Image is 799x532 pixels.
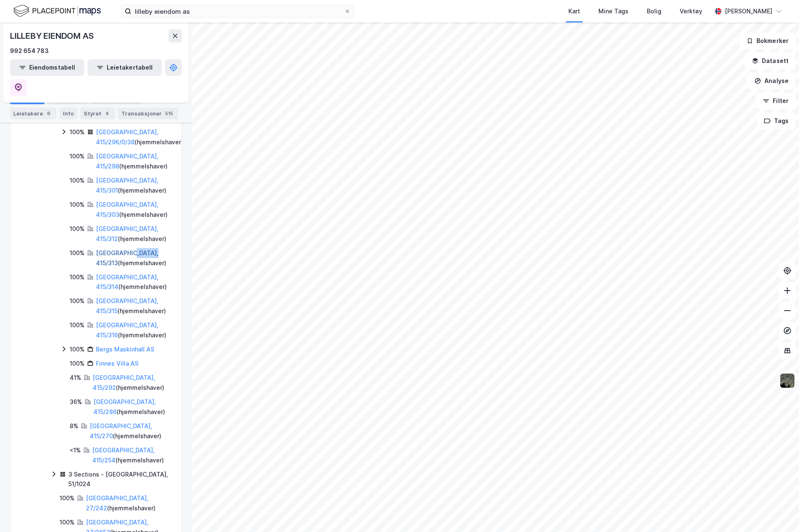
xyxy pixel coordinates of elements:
[93,373,183,393] div: ( hjemmelshaver )
[60,517,75,527] div: 100%
[70,248,85,258] div: 100%
[568,6,580,16] div: Kart
[96,249,158,266] a: [GEOGRAPHIC_DATA], 415/313
[739,33,796,49] button: Bokmerker
[96,127,183,147] div: ( hjemmelshaver )
[96,176,183,196] div: ( hjemmelshaver )
[10,46,49,56] div: 992 654 783
[745,53,796,69] button: Datasett
[70,296,85,306] div: 100%
[70,320,85,330] div: 100%
[598,6,628,16] div: Mine Tags
[96,320,183,340] div: ( hjemmelshaver )
[118,108,178,119] div: Transaksjoner
[88,59,162,76] button: Leietakertabell
[96,248,183,268] div: ( hjemmelshaver )
[96,224,183,244] div: ( hjemmelshaver )
[70,445,81,455] div: <1%
[96,151,183,171] div: ( hjemmelshaver )
[86,494,148,512] a: [GEOGRAPHIC_DATA], 27/242
[60,108,77,119] div: Info
[96,297,158,314] a: [GEOGRAPHIC_DATA], 415/315
[86,493,183,513] div: ( hjemmelshaver )
[70,127,85,137] div: 100%
[131,5,344,18] input: Søk på adresse, matrikkel, gårdeiere, leietakere eller personer
[92,445,183,465] div: ( hjemmelshaver )
[96,225,158,242] a: [GEOGRAPHIC_DATA], 415/312
[92,447,155,464] a: [GEOGRAPHIC_DATA], 415/254
[90,421,183,441] div: ( hjemmelshaver )
[757,113,796,129] button: Tags
[70,421,78,431] div: 8%
[757,492,799,532] div: Kontrollprogram for chat
[10,59,84,76] button: Eiendomstabell
[96,200,183,220] div: ( hjemmelshaver )
[10,108,56,119] div: Leietakere
[70,373,81,383] div: 41%
[70,200,85,210] div: 100%
[757,492,799,532] iframe: Chat Widget
[96,274,158,291] a: [GEOGRAPHIC_DATA], 415/314
[70,176,85,186] div: 100%
[80,108,115,119] div: Styret
[779,373,795,389] img: 9k=
[10,29,95,43] div: LILLEBY EIENDOM AS
[103,109,111,118] div: 4
[96,128,158,146] a: [GEOGRAPHIC_DATA], 415/296/0/38
[680,6,702,16] div: Verktøy
[756,93,796,109] button: Filter
[96,346,154,353] a: Bergs Maskinhall AS
[60,493,75,503] div: 100%
[96,296,183,316] div: ( hjemmelshaver )
[747,73,796,89] button: Analyse
[93,398,156,415] a: [GEOGRAPHIC_DATA], 415/286
[70,224,85,234] div: 100%
[70,272,85,282] div: 100%
[96,360,138,367] a: Finnes Villa AS
[93,397,183,417] div: ( hjemmelshaver )
[70,359,85,369] div: 100%
[90,422,152,439] a: [GEOGRAPHIC_DATA], 415/270
[93,374,155,391] a: [GEOGRAPHIC_DATA], 415/292
[96,272,183,292] div: ( hjemmelshaver )
[96,153,158,170] a: [GEOGRAPHIC_DATA], 415/298
[647,6,661,16] div: Bolig
[96,177,158,194] a: [GEOGRAPHIC_DATA], 415/301
[68,469,183,489] div: 3 Sections - [GEOGRAPHIC_DATA], 51/1024
[70,151,85,161] div: 100%
[163,109,175,118] div: 515
[70,397,82,407] div: 36%
[70,344,85,354] div: 100%
[13,4,101,18] img: logo.f888ab2527a4732fd821a326f86c7f29.svg
[725,6,772,16] div: [PERSON_NAME]
[96,201,158,218] a: [GEOGRAPHIC_DATA], 415/303
[96,321,158,339] a: [GEOGRAPHIC_DATA], 415/316
[45,109,53,118] div: 6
